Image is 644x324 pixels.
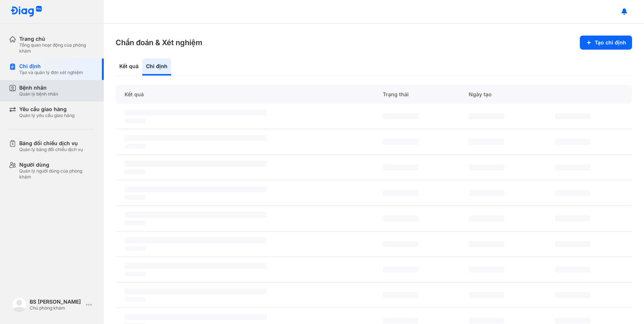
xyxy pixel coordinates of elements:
[116,37,202,48] h3: Chẩn đoán & Xét nghiệm
[383,190,418,196] span: ‌
[19,84,58,91] div: Bệnh nhân
[125,118,145,123] span: ‌
[125,263,267,269] span: ‌
[555,190,591,196] span: ‌
[469,241,504,247] span: ‌
[469,216,504,221] span: ‌
[383,164,418,170] span: ‌
[469,318,504,324] span: ‌
[125,221,145,225] span: ‌
[580,36,632,50] button: Tạo chỉ định
[125,297,145,302] span: ‌
[383,113,418,119] span: ‌
[19,63,83,70] div: Chỉ định
[383,267,418,273] span: ‌
[19,42,95,54] div: Tổng quan hoạt động của phòng khám
[383,292,418,298] span: ‌
[555,267,591,273] span: ‌
[469,139,504,145] span: ‌
[19,161,95,168] div: Người dùng
[30,298,83,305] div: BS [PERSON_NAME]
[555,216,591,221] span: ‌
[125,272,145,276] span: ‌
[19,168,95,180] div: Quản lý người dùng của phòng khám
[555,139,591,145] span: ‌
[383,241,418,247] span: ‌
[125,195,145,200] span: ‌
[19,91,58,97] div: Quản lý bệnh nhân
[125,110,267,116] span: ‌
[125,161,267,167] span: ‌
[19,36,95,42] div: Trang chủ
[19,113,74,118] div: Quản lý yêu cầu giao hàng
[125,186,267,192] span: ‌
[125,212,267,218] span: ‌
[469,113,504,119] span: ‌
[555,318,591,324] span: ‌
[19,147,83,153] div: Quản lý bảng đối chiếu dịch vụ
[125,170,145,174] span: ‌
[383,139,418,145] span: ‌
[19,70,83,76] div: Tạo và quản lý đơn xét nghiệm
[19,140,83,147] div: Bảng đối chiếu dịch vụ
[125,237,267,243] span: ‌
[555,292,591,298] span: ‌
[460,85,546,104] div: Ngày tạo
[116,59,142,76] div: Kết quả
[125,135,267,141] span: ‌
[125,246,145,251] span: ‌
[555,164,591,170] span: ‌
[383,216,418,221] span: ‌
[555,113,591,119] span: ‌
[125,144,145,148] span: ‌
[10,6,42,17] img: logo
[469,190,504,196] span: ‌
[555,241,591,247] span: ‌
[125,288,267,294] span: ‌
[30,305,83,311] div: Chủ phòng khám
[383,318,418,324] span: ‌
[116,85,374,104] div: Kết quả
[125,314,267,320] span: ‌
[374,85,460,104] div: Trạng thái
[469,267,504,273] span: ‌
[469,164,504,170] span: ‌
[19,106,74,113] div: Yêu cầu giao hàng
[142,59,171,76] div: Chỉ định
[12,297,27,312] img: logo
[469,292,504,298] span: ‌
